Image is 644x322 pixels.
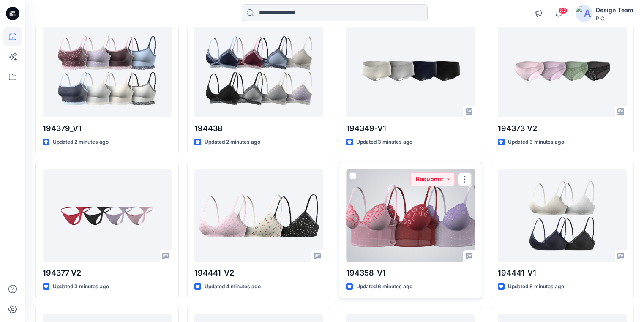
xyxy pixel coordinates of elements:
[356,282,412,291] p: Updated 6 minutes ago
[194,123,323,134] p: 194438
[498,169,627,262] a: 194441_V1
[53,282,109,291] p: Updated 3 minutes ago
[596,5,633,15] div: Design Team
[576,5,592,22] img: avatar
[194,25,323,117] a: 194438
[356,138,412,147] p: Updated 3 minutes ago
[346,169,475,262] a: 194358_V1
[346,123,475,134] p: 194349-V1
[43,123,172,134] p: 194379_V1
[346,25,475,117] a: 194349-V1
[205,282,261,291] p: Updated 4 minutes ago
[43,25,172,117] a: 194379_V1
[498,123,627,134] p: 194373 V2
[53,138,109,147] p: Updated 2 minutes ago
[43,169,172,262] a: 194377_V2
[498,25,627,117] a: 194373 V2
[194,169,323,262] a: 194441_V2
[205,138,260,147] p: Updated 2 minutes ago
[498,267,627,279] p: 194441_V1
[596,15,633,22] div: PIC
[346,267,475,279] p: 194358_V1
[43,267,172,279] p: 194377_V2
[508,138,564,147] p: Updated 3 minutes ago
[508,282,564,291] p: Updated 8 minutes ago
[558,7,568,14] span: 32
[194,267,323,279] p: 194441_V2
